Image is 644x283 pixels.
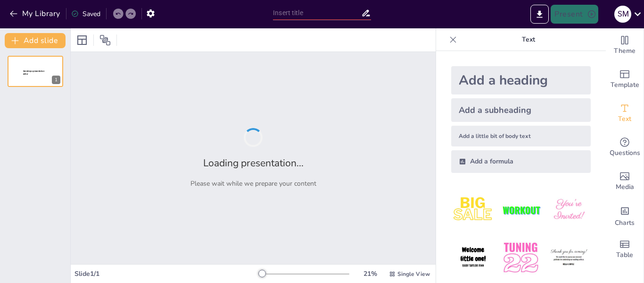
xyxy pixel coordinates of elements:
[499,236,543,280] img: 5.jpeg
[451,236,495,280] img: 4.jpeg
[614,5,631,24] button: s m
[547,188,591,232] img: 3.jpeg
[451,98,591,122] div: Add a subheading
[551,5,598,24] button: Present
[616,182,634,192] span: Media
[499,188,543,232] img: 2.jpeg
[23,70,44,75] span: Sendsteps presentation editor
[8,56,63,87] div: 1
[614,46,636,56] span: Theme
[190,179,316,188] p: Please wait while we prepare your content
[71,9,100,18] div: Saved
[606,130,644,164] div: Get real-time input from your audience
[451,150,591,173] div: Add a formula
[451,66,591,94] div: Add a heading
[547,236,591,280] img: 6.jpeg
[273,6,361,20] input: Insert title
[397,270,430,278] span: Single View
[616,250,633,260] span: Table
[7,6,64,21] button: My Library
[606,198,644,232] div: Add charts and graphs
[610,148,640,158] span: Questions
[606,164,644,198] div: Add images, graphics, shapes or video
[5,33,66,48] button: Add slide
[611,80,639,90] span: Template
[606,62,644,96] div: Add ready made slides
[530,5,549,24] button: Export to PowerPoint
[606,96,644,130] div: Add text boxes
[203,156,304,170] h2: Loading presentation...
[99,34,111,46] span: Position
[614,6,631,23] div: s m
[451,188,495,232] img: 1.jpeg
[52,76,60,84] div: 1
[618,114,631,124] span: Text
[74,33,90,48] div: Layout
[615,218,635,228] span: Charts
[461,28,596,51] p: Text
[606,28,644,62] div: Change the overall theme
[606,232,644,266] div: Add a table
[451,126,591,146] div: Add a little bit of body text
[359,269,381,278] div: 21 %
[74,269,259,278] div: Slide 1 / 1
